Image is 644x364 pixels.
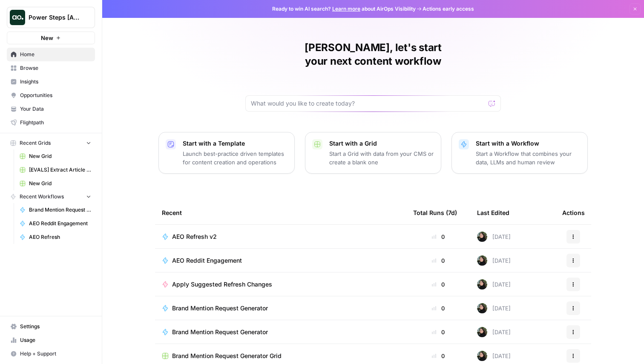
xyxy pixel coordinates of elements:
[423,5,474,13] span: Actions early access
[272,5,416,13] span: Ready to win AI search? about AirOps Visibility
[7,190,95,203] button: Recent Workflows
[162,328,400,336] a: Brand Mention Request Generator
[7,116,95,129] a: Flightpath
[29,233,91,241] span: AEO Refresh
[20,193,64,201] span: Recent Workflows
[183,149,287,166] p: Launch best-practice driven templates for content creation and operations
[477,279,511,289] div: [DATE]
[20,350,91,358] span: Help + Support
[20,139,51,147] span: Recent Grids
[562,201,585,224] div: Actions
[329,149,434,166] p: Start a Grid with data from your CMS or create a blank one
[477,232,511,242] div: [DATE]
[16,203,95,217] a: Brand Mention Request Generator
[7,75,95,89] a: Insights
[7,61,95,75] a: Browse
[172,280,272,289] span: Apply Suggested Refresh Changes
[477,327,487,337] img: eoqc67reg7z2luvnwhy7wyvdqmsw
[477,255,511,266] div: [DATE]
[20,105,91,113] span: Your Data
[162,201,400,224] div: Recent
[16,177,95,190] a: New Grid
[413,232,463,241] div: 0
[413,201,457,224] div: Total Runs (7d)
[477,303,511,313] div: [DATE]
[29,13,80,22] span: Power Steps [Admin]
[172,232,217,241] span: AEO Refresh v2
[477,232,487,242] img: eoqc67reg7z2luvnwhy7wyvdqmsw
[172,256,242,265] span: AEO Reddit Engagement
[20,323,91,330] span: Settings
[29,180,91,187] span: New Grid
[162,280,400,289] a: Apply Suggested Refresh Changes
[10,10,25,25] img: Power Steps [Admin] Logo
[20,336,91,344] span: Usage
[162,304,400,312] a: Brand Mention Request Generator
[20,64,91,72] span: Browse
[29,166,91,174] span: [EVALS] Extract Article from URL Grid
[413,352,463,360] div: 0
[172,304,268,312] span: Brand Mention Request Generator
[29,206,91,214] span: Brand Mention Request Generator
[162,232,400,241] a: AEO Refresh v2
[7,48,95,61] a: Home
[413,328,463,336] div: 0
[245,41,501,68] h1: [PERSON_NAME], let's start your next content workflow
[7,102,95,116] a: Your Data
[451,132,588,174] button: Start with a WorkflowStart a Workflow that combines your data, LLMs and human review
[7,7,95,28] button: Workspace: Power Steps [Admin]
[16,163,95,177] a: [EVALS] Extract Article from URL Grid
[172,352,282,360] span: Brand Mention Request Generator Grid
[476,139,581,148] p: Start with a Workflow
[413,304,463,312] div: 0
[477,327,511,337] div: [DATE]
[7,333,95,347] a: Usage
[477,279,487,289] img: eoqc67reg7z2luvnwhy7wyvdqmsw
[477,303,487,313] img: eoqc67reg7z2luvnwhy7wyvdqmsw
[477,255,487,266] img: eoqc67reg7z2luvnwhy7wyvdqmsw
[251,99,485,108] input: What would you like to create today?
[16,217,95,230] a: AEO Reddit Engagement
[20,51,91,58] span: Home
[7,137,95,149] button: Recent Grids
[20,78,91,86] span: Insights
[332,6,360,12] a: Learn more
[29,220,91,227] span: AEO Reddit Engagement
[477,351,511,361] div: [DATE]
[183,139,287,148] p: Start with a Template
[16,149,95,163] a: New Grid
[20,92,91,99] span: Opportunities
[413,280,463,289] div: 0
[162,352,400,360] a: Brand Mention Request Generator Grid
[413,256,463,265] div: 0
[162,256,400,265] a: AEO Reddit Engagement
[16,230,95,244] a: AEO Refresh
[305,132,441,174] button: Start with a GridStart a Grid with data from your CMS or create a blank one
[7,32,95,44] button: New
[476,149,581,166] p: Start a Workflow that combines your data, LLMs and human review
[158,132,295,174] button: Start with a TemplateLaunch best-practice driven templates for content creation and operations
[329,139,434,148] p: Start with a Grid
[7,89,95,102] a: Opportunities
[172,328,268,336] span: Brand Mention Request Generator
[20,119,91,126] span: Flightpath
[41,34,53,42] span: New
[7,320,95,333] a: Settings
[477,201,509,224] div: Last Edited
[29,152,91,160] span: New Grid
[477,351,487,361] img: eoqc67reg7z2luvnwhy7wyvdqmsw
[7,347,95,361] button: Help + Support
